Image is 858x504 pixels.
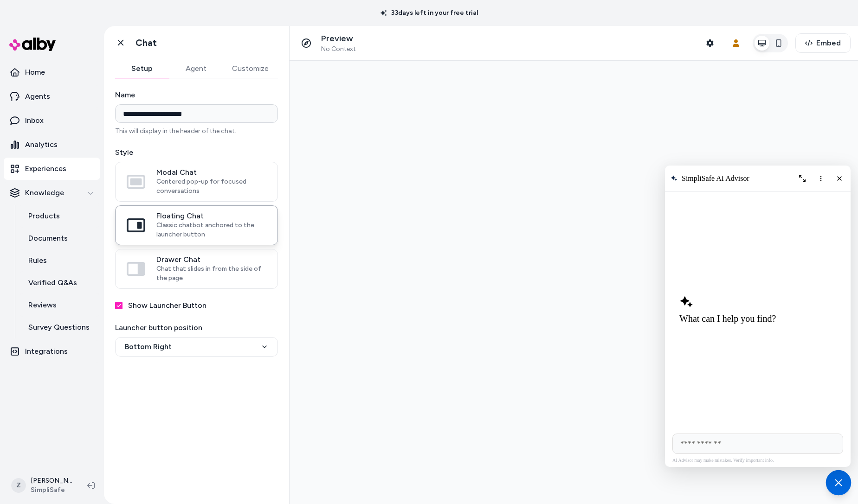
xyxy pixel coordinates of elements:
a: Analytics [4,134,100,156]
p: Rules [28,255,47,266]
a: Verified Q&As [19,272,100,294]
p: Products [28,211,60,222]
p: Reviews [28,300,57,311]
span: SimpliSafe [31,485,72,495]
p: Preview [321,33,356,44]
p: Documents [28,233,68,244]
label: Launcher button position [115,322,278,333]
button: Z[PERSON_NAME]SimpliSafe [6,471,80,500]
p: Knowledge [25,187,64,198]
a: Home [4,61,100,83]
span: Floating Chat [156,211,266,221]
a: Survey Questions [19,316,100,338]
p: Home [25,67,45,78]
a: Reviews [19,294,100,316]
h1: Chat [135,37,157,49]
p: Integrations [25,346,68,357]
span: Chat that slides in from the side of the page [156,264,266,283]
a: Rules [19,249,100,272]
p: This will display in the header of the chat. [115,127,278,136]
a: Agents [4,85,100,108]
a: Documents [19,227,100,249]
button: Setup [115,59,169,78]
span: No Context [321,45,356,53]
p: [PERSON_NAME] [31,476,72,485]
button: Embed [795,33,851,53]
label: Name [115,89,278,101]
p: Analytics [25,139,58,150]
p: Verified Q&As [28,277,77,288]
a: Inbox [4,109,100,132]
span: Embed [816,38,841,49]
a: Integrations [4,340,100,363]
label: Show Launcher Button [128,300,206,311]
button: Agent [169,59,223,78]
span: Z [11,478,26,493]
button: Knowledge [4,182,100,204]
p: 33 days left in your free trial [375,8,484,18]
span: Modal Chat [156,168,266,177]
button: Customize [223,59,278,78]
span: Drawer Chat [156,255,266,264]
p: Agents [25,91,50,102]
a: Experiences [4,158,100,180]
p: Inbox [25,115,44,126]
img: alby Logo [9,38,56,51]
label: Style [115,147,278,158]
span: Classic chatbot anchored to the launcher button [156,221,266,239]
p: Experiences [25,163,66,174]
p: Survey Questions [28,322,90,333]
span: Centered pop-up for focused conversations [156,177,266,196]
a: Products [19,205,100,227]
